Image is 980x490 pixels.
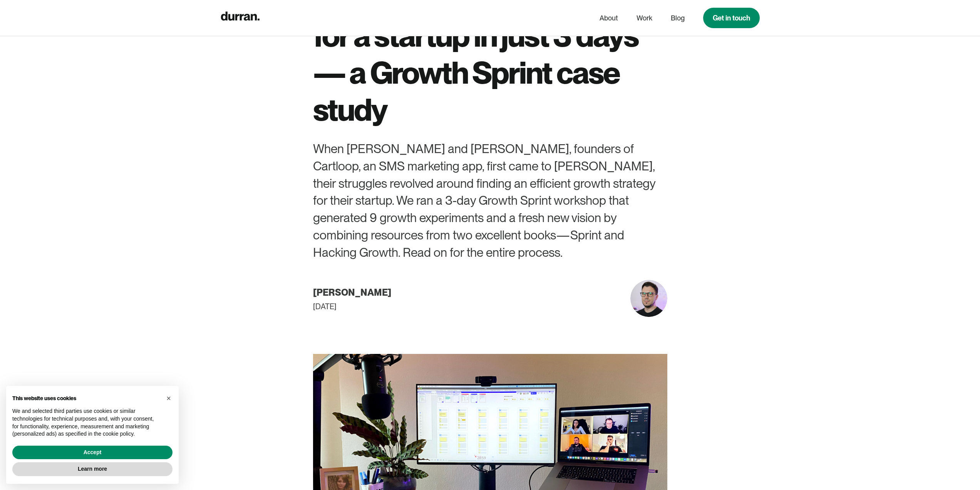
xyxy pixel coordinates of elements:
[703,8,760,28] a: Get in touch
[12,446,173,460] button: Accept
[600,11,618,25] a: About
[637,11,652,25] a: Work
[12,395,160,402] h2: This website uses cookies
[313,284,391,301] div: [PERSON_NAME]
[671,11,685,25] a: Blog
[313,140,667,261] div: When [PERSON_NAME] and [PERSON_NAME], founders of Cartloop, an SMS marketing app, first came to [...
[313,301,337,312] div: [DATE]
[162,392,175,404] button: Close this notice
[166,394,171,402] span: ×
[12,407,160,438] p: We and selected third parties use cookies or similar technologies for technical purposes and, wit...
[12,462,173,476] button: Learn more
[221,10,260,26] a: home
